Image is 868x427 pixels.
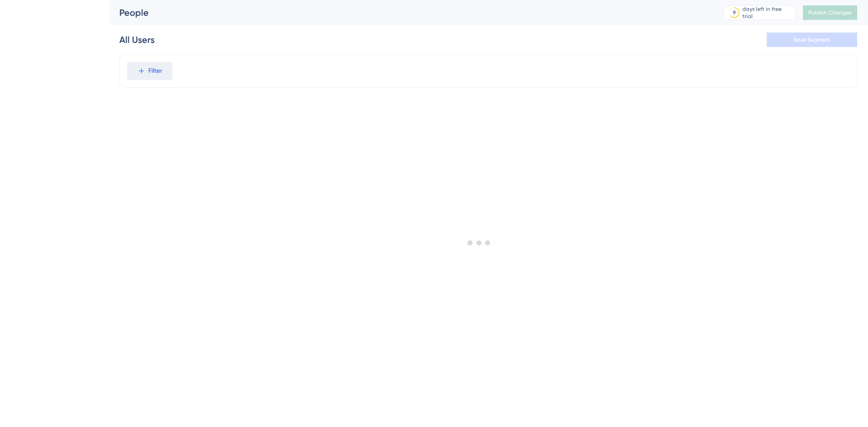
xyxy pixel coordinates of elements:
[742,5,793,20] div: days left in free trial
[119,33,155,46] div: All Users
[733,9,736,16] div: 9
[808,9,852,16] span: Publish Changes
[793,36,830,43] span: Save Segment
[119,6,701,19] div: People
[803,5,857,20] button: Publish Changes
[767,33,857,47] button: Save Segment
